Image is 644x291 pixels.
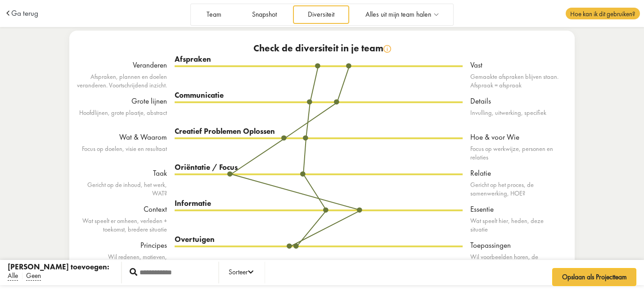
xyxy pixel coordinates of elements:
div: Communicatie [175,90,463,101]
a: Snapshot [238,5,292,24]
div: Grote lijnen [77,96,167,107]
div: Wat & Waarom [77,132,167,143]
div: Wat speelt hier, heden, deze situatie [470,217,560,234]
div: Oriëntatie / Focus [175,162,463,173]
div: Overtuigen [175,234,463,245]
div: Vast [470,60,560,71]
div: Gericht op de inhoud, het werk, WAT? [77,181,167,198]
a: Team [192,5,236,24]
div: Principes [77,240,167,251]
div: Wat speelt er omheen, verleden + toekomst, bredere situatie [77,217,167,234]
div: Relatie [470,168,560,179]
div: Check de diversiteit in je team [77,42,567,54]
div: Sorteer [229,267,253,278]
div: Invulling, uitwerking, specifiek [470,109,560,117]
div: Gericht op het proces, de samenwerking, HOE? [470,181,560,198]
div: Essentie [470,204,560,215]
div: Afspraken, plannen en doelen veranderen. Voortschrijdend inzicht. [77,73,167,90]
a: Alles uit mijn team halen [351,5,452,24]
div: Informatie [175,198,463,209]
a: Ga terug [11,9,38,17]
div: Focus op doelen, visie en resultaat [77,145,167,153]
span: Geen [26,271,41,281]
span: Hoe kan ik dit gebruiken? [566,8,639,19]
div: Hoe & voor Wie [470,132,560,143]
div: Details [470,96,560,107]
div: Focus op werkwijze, personen en relaties [470,145,560,162]
div: Taak [77,168,167,179]
div: Afspraken [175,54,463,65]
img: info.svg [383,45,391,53]
span: Alles uit mijn team halen [365,11,431,18]
a: Diversiteit [293,5,349,24]
div: [PERSON_NAME] toevoegen: [8,262,109,273]
div: Toepassingen [470,240,560,251]
button: Opslaan als Projectteam [552,268,637,286]
div: Context [77,204,167,215]
div: Creatief Problemen Oplossen [175,126,463,137]
div: Wil voorbeelden horen, de praktische vertaling en uitwerking [470,253,560,270]
div: Hoofdlijnen, grote plaatje, abstract [77,109,167,117]
div: Gemaakte afspraken blijven staan. Afspraak = afspraak [470,73,560,90]
span: Alle [8,271,18,281]
div: Wil redenen, motieven, uitgangspunten weten [77,253,167,270]
div: Veranderen [77,60,167,71]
